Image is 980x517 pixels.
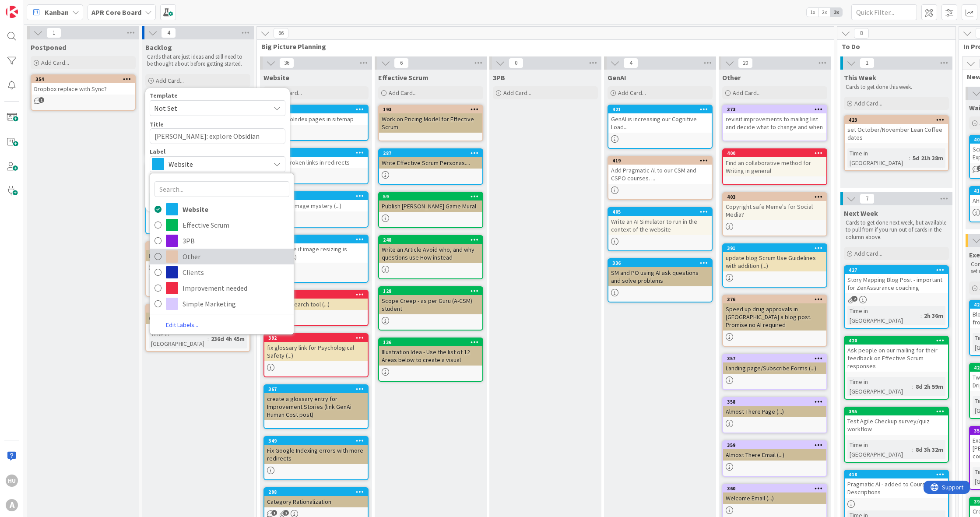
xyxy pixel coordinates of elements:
div: 110Cull of Drip subscribers [146,305,249,324]
div: 405 [608,208,712,216]
input: Search... [155,181,289,197]
div: 403 [727,194,826,200]
div: Time in [GEOGRAPHIC_DATA] [149,274,207,293]
div: 420Ask people on our mailing for their feedback on Effective Scrum responses [845,337,948,372]
div: 395Test Agile Checkup survey/quiz workflow [845,408,948,435]
span: Effective Scrum [378,73,429,82]
div: 420 [845,337,948,345]
b: APR Core Board [91,8,141,17]
div: Cull of Drip subscribers [146,313,249,324]
span: Backlog [145,43,172,52]
div: Work on Pricing Model for Effective Scrum [379,113,482,133]
div: 421 [612,106,712,113]
span: 1 [271,510,277,516]
div: 248Write an Article Avoid who, and why questions use How instead [379,236,482,263]
span: Next Week [844,209,878,218]
div: 405Write an AI Simulator to run in the context of the website [608,208,712,235]
div: 136 [379,338,482,346]
div: 236d 4h 45m [209,334,247,344]
div: 5d 21h 38m [910,153,945,163]
div: 349Fix Google Indexing errors with more redirects [264,437,368,464]
div: Time in [GEOGRAPHIC_DATA] [847,440,912,459]
div: 400 [727,150,826,156]
div: ML [264,265,368,277]
span: Add Card... [854,250,882,257]
div: 59Publish [PERSON_NAME] Game Mural [379,193,482,212]
div: 2h 36m [922,311,945,320]
div: 415 [264,106,368,113]
span: 6 [394,58,409,68]
span: Improvement needed [183,281,289,295]
div: 360 [723,485,826,492]
div: Ask people on our mailing for their feedback on Effective Scrum responses [845,345,948,372]
a: Edit Labels... [150,319,214,331]
a: Improvement needed [150,280,294,296]
div: 405 [612,209,712,215]
div: Speed up drug approvals in [GEOGRAPHIC_DATA] a blog post. Promise no AI required [723,303,826,331]
div: 418 [845,471,948,478]
div: 59 [383,193,482,200]
textarea: [PERSON_NAME]: explore Obsidian [150,128,285,144]
div: 373 [723,106,826,113]
div: Time in [GEOGRAPHIC_DATA] [847,148,909,168]
div: 8d 3h 32m [913,445,945,454]
div: GenAI is increasing our Cognitive Load... [608,113,712,133]
div: 376 [727,296,826,302]
div: Write Effective Scrum Personas.... [379,157,482,169]
div: 136 [383,339,482,345]
span: This Week [844,73,876,82]
span: Template [150,92,178,98]
div: 421GenAI is increasing our Cognitive Load... [608,106,712,133]
div: 298 [268,489,368,495]
div: 359 [723,441,826,449]
a: Clients [150,264,294,280]
span: : [909,153,910,163]
span: 1 [46,28,61,38]
div: 392fix glossary link for Psychological Safety (...) [264,334,368,361]
span: 2x [818,8,830,17]
div: 400Find an collaborative method for Writing in general [723,149,826,176]
div: 354 [35,76,135,82]
div: update blog Scrum Use Guidelines with addition (...) [723,252,826,271]
span: Add Card... [41,59,69,67]
div: AHrefs broken links in redirects [264,157,368,168]
div: 194 [146,242,249,250]
span: Simple Marketing [183,297,289,310]
a: Website [150,201,294,217]
div: 357Landing page/Subscribe Forms (...) [723,355,826,374]
div: 128 [383,288,482,294]
div: 193 [379,106,482,113]
div: HU [6,475,18,487]
div: 128 [379,287,482,295]
div: 248 [383,237,482,243]
div: 409Investigate if image resizing is working (...) [264,236,368,263]
div: 409 [264,236,368,243]
div: Illustration Idea - Use the list of 12 Areas below to create a visual [379,346,482,366]
div: test site Search tool (...) [264,299,368,310]
div: 419Add Pragmatic Al to our CSM and CSPO courses. ... [608,157,712,184]
span: 8 [854,28,869,39]
span: Add Card... [733,89,761,97]
span: 2 [852,296,857,302]
div: 395 [845,408,948,415]
div: 419 [608,157,712,165]
span: 7 [860,193,875,204]
a: Simple Marketing [150,296,294,312]
div: Scope Creep - as per Guru (A-CSM) student [379,295,482,314]
div: Time in [GEOGRAPHIC_DATA] [847,306,920,325]
div: A [6,499,18,511]
label: Title [150,120,164,128]
div: 414 [268,150,368,156]
div: 358 [727,399,826,405]
span: 3PB [493,73,505,82]
div: 421 [608,106,712,113]
div: 367 [264,385,368,393]
div: 395 [849,408,948,415]
span: To Do [842,42,945,51]
span: Effective Scrum [183,218,289,232]
div: 373revisit improvements to mailing list and decide what to change and when [723,106,826,133]
div: 392 [268,335,368,341]
div: 415AHrefs NoIndex pages in sitemap [264,106,368,125]
div: 193Work on Pricing Model for Effective Scrum [379,106,482,133]
div: Drip - certification anniversary emails [146,250,249,261]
